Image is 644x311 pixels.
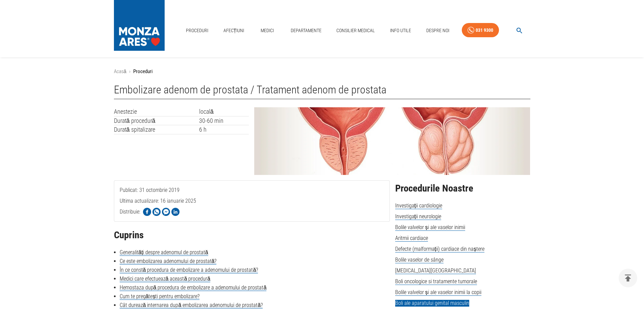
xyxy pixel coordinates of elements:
span: [MEDICAL_DATA][GEOGRAPHIC_DATA] [395,267,476,274]
a: Departamente [288,24,324,38]
a: 031 9300 [462,23,499,38]
a: Medici care efectuează această procedură [120,275,211,282]
td: 6 h [199,125,249,134]
h1: Embolizare adenom de prostata / Tratament adenom de prostata [114,84,530,99]
h2: Cuprins [114,230,390,241]
span: Bolile valvelor și ale vaselor inimii [395,224,465,231]
a: Afecțiuni [221,24,247,38]
a: Generalități despre adenomul de prostată [120,249,208,256]
span: Defecte (malformații) cardiace din naștere [395,246,484,252]
span: Bolile valvelor și ale vaselor inimii la copii [395,289,481,296]
li: › [129,68,130,75]
p: Distribuie: [120,208,140,216]
span: Boli ale aparatului genital masculin [395,300,469,307]
td: locală [199,107,249,116]
td: Anestezie [114,107,199,116]
img: Embolizare adenom de prostata | MONZA ARES [254,107,530,175]
a: Hemostaza după procedura de embolizare a adenomului de prostată [120,284,267,291]
td: 30-60 min [199,116,249,125]
a: Proceduri [183,24,211,38]
button: delete [619,269,637,287]
span: Ultima actualizare: 16 ianuarie 2025 [120,198,196,231]
a: Acasă [114,68,126,74]
a: Info Utile [387,24,414,38]
span: Investigații cardiologie [395,202,442,209]
img: Share on Facebook Messenger [162,208,170,216]
a: Medici [257,24,278,38]
img: Share on WhatsApp [152,208,161,216]
a: Despre Noi [424,24,452,38]
nav: breadcrumb [114,68,530,75]
h2: Procedurile Noastre [395,183,530,194]
span: Investigații neurologie [395,213,441,220]
div: 031 9300 [476,26,493,35]
p: Proceduri [133,68,152,75]
img: Share on Facebook [143,208,151,216]
span: Boli oncologice si tratamente tumorale [395,278,477,285]
td: Durată spitalizare [114,125,199,134]
span: Publicat: 31 octombrie 2019 [120,187,180,220]
a: Cum te pregătești pentru embolizare? [120,293,200,300]
img: Share on LinkedIn [171,208,180,216]
td: Durată procedură [114,116,199,125]
span: Bolile vaselor de sânge [395,257,444,263]
a: Consilier Medical [334,24,378,38]
span: Aritmii cardiace [395,235,428,242]
a: Ce este embolizarea adenomului de prostată? [120,258,217,265]
a: În ce constă procedura de embolizare a adenomului de prostată? [120,267,258,273]
a: Cât durează internarea după embolizarea adenomului de prostată? [120,302,263,309]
